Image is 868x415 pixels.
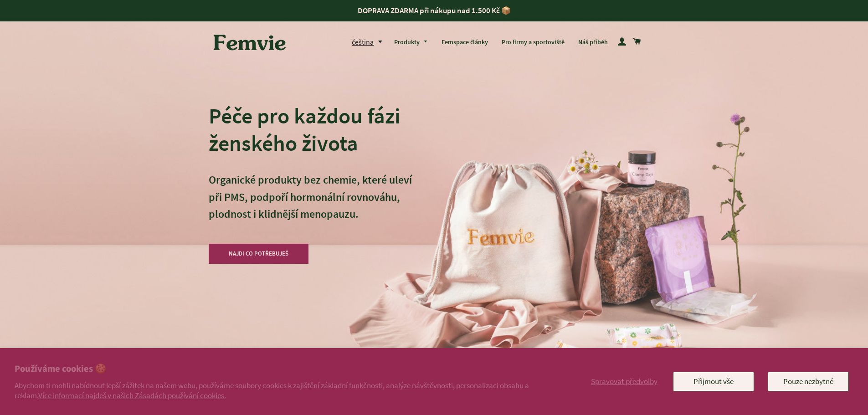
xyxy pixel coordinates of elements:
[209,102,412,157] h2: Péče pro každou fázi ženského života
[15,380,547,400] p: Abychom ti mohli nabídnout lepší zážitek na našem webu, používáme soubory cookies k zajištění zák...
[352,36,387,48] button: čeština
[387,31,435,54] a: Produkty
[15,363,547,376] h2: Používáme cookies 🍪
[209,171,412,240] p: Organické produkty bez chemie, které uleví při PMS, podpoří hormonální rovnováhu, plodnost i klid...
[209,244,309,264] a: NAJDI CO POTŘEBUJEŠ
[495,31,571,54] a: Pro firmy a sportoviště
[673,372,754,391] button: Přijmout vše
[589,372,659,391] button: Spravovat předvolby
[435,31,495,54] a: Femspace články
[209,28,291,56] img: Femvie
[591,376,657,386] span: Spravovat předvolby
[571,31,615,54] a: Náš příběh
[768,372,849,391] button: Pouze nezbytné
[38,390,226,400] a: Více informací najdeš v našich Zásadách používání cookies.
